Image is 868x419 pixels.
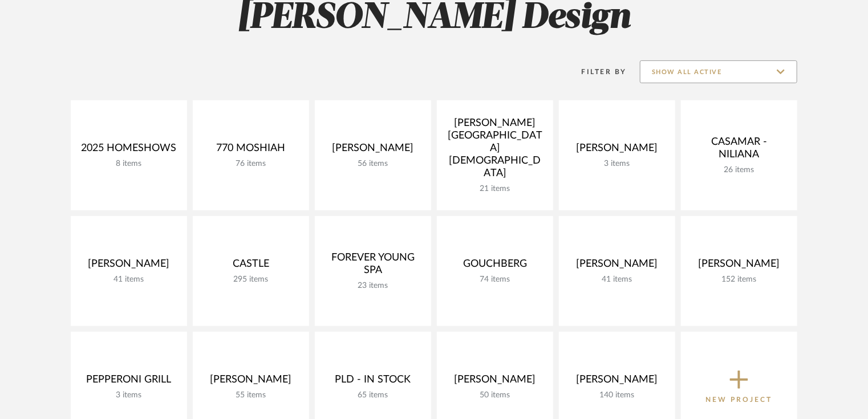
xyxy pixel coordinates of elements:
[80,142,178,159] div: 2025 HOMESHOWS
[324,251,422,281] div: FOREVER YOUNG SPA
[324,390,422,400] div: 65 items
[446,184,544,194] div: 21 items
[202,390,300,400] div: 55 items
[690,165,788,175] div: 26 items
[568,159,666,169] div: 3 items
[706,394,773,405] p: New Project
[324,142,422,159] div: [PERSON_NAME]
[568,275,666,284] div: 41 items
[80,373,178,390] div: PEPPERONI GRILL
[446,373,544,390] div: [PERSON_NAME]
[446,390,544,400] div: 50 items
[446,275,544,284] div: 74 items
[202,142,300,159] div: 770 MOSHIAH
[690,275,788,284] div: 152 items
[80,159,178,169] div: 8 items
[202,159,300,169] div: 76 items
[446,117,544,184] div: [PERSON_NAME][GEOGRAPHIC_DATA][DEMOGRAPHIC_DATA]
[80,258,178,275] div: [PERSON_NAME]
[324,159,422,169] div: 56 items
[202,275,300,284] div: 295 items
[446,258,544,275] div: GOUCHBERG
[568,373,666,390] div: [PERSON_NAME]
[568,258,666,275] div: [PERSON_NAME]
[202,373,300,390] div: [PERSON_NAME]
[690,258,788,275] div: [PERSON_NAME]
[80,275,178,284] div: 41 items
[80,390,178,400] div: 3 items
[324,281,422,291] div: 23 items
[324,373,422,390] div: PLD - IN STOCK
[690,136,788,165] div: CASAMAR - NILIANA
[202,258,300,275] div: CASTLE
[568,142,666,159] div: [PERSON_NAME]
[568,390,666,400] div: 140 items
[567,66,627,78] div: Filter By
